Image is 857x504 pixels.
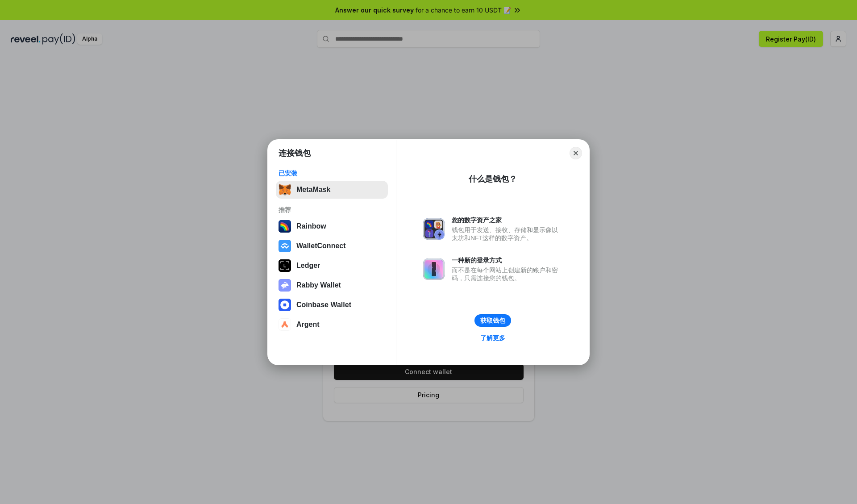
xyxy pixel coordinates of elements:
[296,222,326,230] div: Rainbow
[296,301,351,309] div: Coinbase Wallet
[276,217,388,235] button: Rainbow
[276,181,388,199] button: MetaMask
[279,206,385,214] div: 推荐
[279,279,291,292] img: svg+xml,%3Csvg%20xmlns%3D%22http%3A%2F%2Fwww.w3.org%2F2000%2Fsvg%22%20fill%3D%22none%22%20viewBox...
[452,216,562,224] div: 您的数字资产之家
[423,218,445,240] img: svg+xml,%3Csvg%20xmlns%3D%22http%3A%2F%2Fwww.w3.org%2F2000%2Fsvg%22%20fill%3D%22none%22%20viewBox...
[296,262,320,270] div: Ledger
[276,237,388,255] button: WalletConnect
[279,148,311,158] h1: 连接钱包
[480,317,505,325] div: 获取钱包
[296,186,330,194] div: MetaMask
[474,314,511,327] button: 获取钱包
[452,226,562,242] div: 钱包用于发送、接收、存储和显示像以太坊和NFT这样的数字资产。
[452,256,562,264] div: 一种新的登录方式
[276,296,388,314] button: Coinbase Wallet
[296,321,320,329] div: Argent
[469,174,517,184] div: 什么是钱包？
[279,183,291,196] img: svg+xml,%3Csvg%20fill%3D%22none%22%20height%3D%2233%22%20viewBox%3D%220%200%2035%2033%22%20width%...
[276,316,388,333] button: Argent
[279,220,291,233] img: svg+xml,%3Csvg%20width%3D%22120%22%20height%3D%22120%22%20viewBox%3D%220%200%20120%20120%22%20fil...
[452,266,562,282] div: 而不是在每个网站上创建新的账户和密码，只需连接您的钱包。
[279,240,291,252] img: svg+xml,%3Csvg%20width%3D%2228%22%20height%3D%2228%22%20viewBox%3D%220%200%2028%2028%22%20fill%3D...
[279,259,291,272] img: svg+xml,%3Csvg%20xmlns%3D%22http%3A%2F%2Fwww.w3.org%2F2000%2Fsvg%22%20width%3D%2228%22%20height%3...
[279,318,291,331] img: svg+xml,%3Csvg%20width%3D%2228%22%20height%3D%2228%22%20viewBox%3D%220%200%2028%2028%22%20fill%3D...
[296,242,346,250] div: WalletConnect
[276,276,388,294] button: Rabby Wallet
[475,332,511,344] a: 了解更多
[423,258,445,280] img: svg+xml,%3Csvg%20xmlns%3D%22http%3A%2F%2Fwww.w3.org%2F2000%2Fsvg%22%20fill%3D%22none%22%20viewBox...
[276,257,388,275] button: Ledger
[296,281,341,289] div: Rabby Wallet
[279,169,385,177] div: 已安装
[570,147,582,159] button: Close
[279,299,291,311] img: svg+xml,%3Csvg%20width%3D%2228%22%20height%3D%2228%22%20viewBox%3D%220%200%2028%2028%22%20fill%3D...
[480,334,505,342] div: 了解更多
